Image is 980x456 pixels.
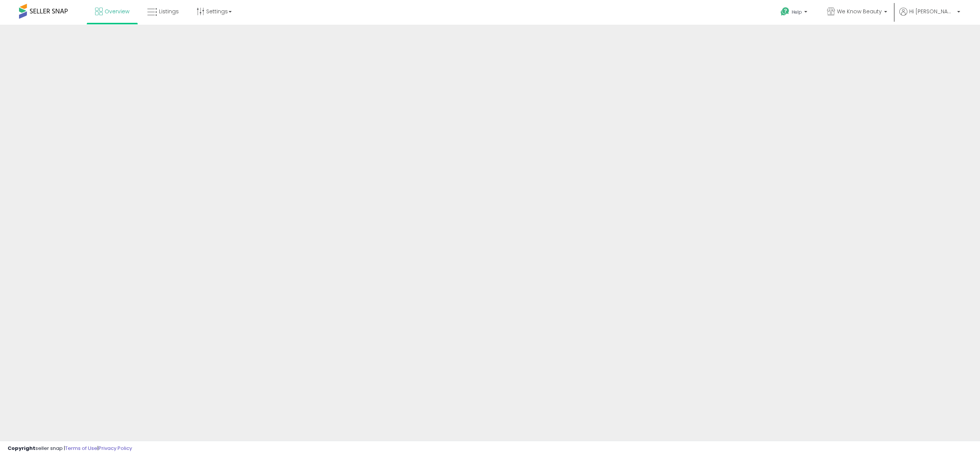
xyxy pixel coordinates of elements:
span: Help [792,9,802,15]
a: Help [775,1,815,25]
span: Overview [105,8,129,15]
a: Hi [PERSON_NAME] [899,8,960,25]
span: Hi [PERSON_NAME] [909,8,955,15]
i: Get Help [780,7,790,16]
span: Listings [159,8,179,15]
span: We Know Beauty [837,8,882,15]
